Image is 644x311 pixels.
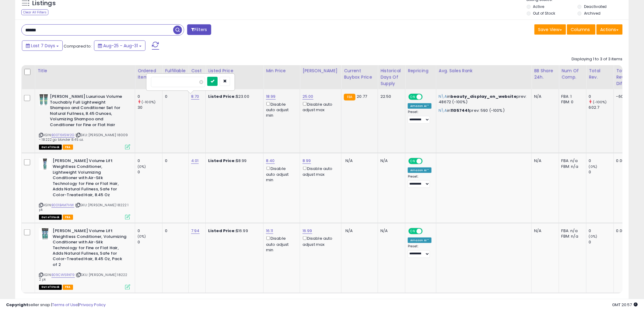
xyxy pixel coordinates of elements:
div: Ordered Items [138,68,160,80]
small: (0%) [138,234,146,239]
div: 0 [589,239,614,245]
div: Amazon AI * [408,168,432,173]
div: Avg. Sales Rank [439,68,529,74]
span: 2025-09-8 20:57 GMT [612,302,638,308]
div: $8.99 [208,158,259,164]
span: | SKU: [PERSON_NAME] 18222 1 pk [39,203,129,212]
strong: Copyright [6,302,28,308]
div: 0 [589,94,614,99]
div: Title [37,68,132,74]
div: FBA: 1 [562,94,582,99]
p: in prev: 590 (-100%) [439,108,527,113]
span: N/A [345,228,353,234]
span: FBA [63,145,73,150]
div: Historical Days Of Supply [380,68,403,87]
div: FBA: n/a [562,228,582,234]
span: All listings that are currently out of stock and unavailable for purchase on Amazon [39,145,62,150]
div: FBM: n/a [562,234,582,239]
div: Cost [191,68,203,74]
span: 20.77 [357,94,367,99]
span: N\A [439,94,447,99]
div: Amazon AI * [408,103,432,109]
div: Preset: [408,244,432,258]
div: Min Price [266,68,297,74]
div: Listed Price [208,68,261,74]
span: All listings that are currently out of stock and unavailable for purchase on Amazon [39,215,62,220]
div: FBA: n/a [562,158,582,164]
img: 41LfEAaYK+L._SL40_.jpg [39,94,48,106]
a: B001BAM7HW [51,203,74,208]
span: OFF [422,229,432,234]
b: Listed Price: [208,158,236,164]
button: Last 7 Days [22,41,63,51]
span: Aug-25 - Aug-31 [103,43,138,49]
img: 41WVXJVfaCL._SL40_.jpg [39,228,51,240]
span: Columns [571,27,590,33]
div: Disable auto adjust min [266,235,295,253]
b: Listed Price: [208,94,236,99]
span: ON [409,159,417,164]
div: Disable auto adjust min [266,101,295,118]
div: N/A [534,94,554,99]
small: (0%) [138,164,146,169]
small: FBA [344,94,355,101]
b: [PERSON_NAME] Volume Lift Weightless Conditioner, Lightweight Volumizing Conditioner with Air-Sil... [53,158,127,199]
div: Total Rev. Diff. [616,68,634,87]
div: Disable auto adjust max [303,235,337,247]
div: N/A [534,158,554,164]
a: 8.40 [266,158,275,164]
p: in prev: 48672 (-100%) [439,94,527,105]
a: B00T6K5W2G [51,133,75,138]
b: [PERSON_NAME] Volume Lift Weightless Conditioner, Volumizing Conditioner with Air-Silk Technology... [53,228,127,269]
a: 7.94 [191,228,200,234]
div: Disable auto adjust max [303,101,337,113]
div: $16.99 [208,228,259,234]
div: 602.7 [589,105,614,110]
div: 0 [138,158,162,164]
button: Aug-25 - Aug-31 [94,41,145,51]
span: beauty_display_on_website [451,94,517,99]
div: Fulfillable Quantity [165,68,186,80]
span: 11057441 [451,108,470,113]
div: FBM: n/a [562,164,582,169]
a: 8.70 [191,94,199,100]
span: Compared to: [64,43,92,49]
small: (-100%) [593,100,607,104]
div: 0 [589,158,614,164]
b: Listed Price: [208,228,236,234]
div: 0.00 [616,158,632,164]
div: 0 [138,228,162,234]
button: Save View [534,24,566,35]
div: Clear All Filters [21,9,48,15]
div: FBM: 0 [562,99,582,105]
div: 22.50 [380,94,401,99]
div: ASIN: [39,94,130,149]
span: Last 7 Days [31,43,55,49]
a: 25.00 [303,94,313,100]
div: Disable auto adjust max [303,165,337,177]
span: N\A [439,108,447,113]
label: Active [533,4,544,9]
a: 4.01 [191,158,199,164]
div: Repricing [408,68,434,74]
span: All listings that are currently out of stock and unavailable for purchase on Amazon [39,285,62,290]
span: FBA [63,285,73,290]
div: N/A [534,228,554,234]
div: 0 [138,94,162,99]
label: Out of Stock [533,11,555,16]
div: 0 [165,228,184,234]
span: OFF [422,94,432,100]
button: Actions [597,24,623,35]
div: 0 [165,158,184,164]
div: $23.00 [208,94,259,99]
b: [PERSON_NAME] Luxurious Volume Touchably Full Lightweight Shampoo and Conditioner Set for Natural... [50,94,124,129]
div: 0 [589,169,614,175]
div: Preset: [408,110,432,124]
a: Privacy Policy [79,302,106,308]
div: Amazon AI * [408,238,432,243]
div: N/A [380,228,401,234]
a: 16.99 [303,228,312,234]
div: 0 [138,239,162,245]
div: Current Buybox Price [344,68,375,80]
span: | SKU: [PERSON_NAME] 18009 - 18222 go blonder 8.45 oz. [39,133,128,142]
